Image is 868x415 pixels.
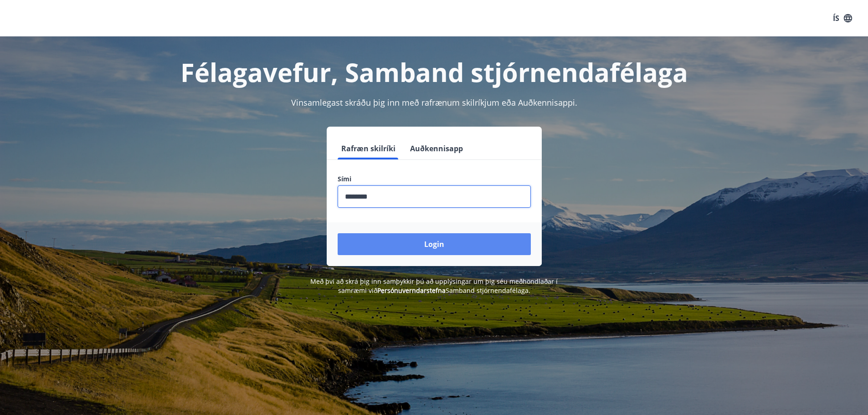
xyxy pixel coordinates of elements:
[828,10,857,26] button: ÍS
[117,55,751,89] h1: Félagavefur, Samband stjórnendafélaga
[338,174,531,184] label: Sími
[406,138,467,159] button: Auðkennisapp
[310,277,558,295] span: Með því að skrá þig inn samþykkir þú að upplýsingar um þig séu meðhöndlaðar í samræmi við Samband...
[377,286,446,295] a: Persónuverndarstefna
[338,233,531,255] button: Login
[338,138,399,159] button: Rafræn skilríki
[291,97,577,108] span: Vinsamlegast skráðu þig inn með rafrænum skilríkjum eða Auðkennisappi.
